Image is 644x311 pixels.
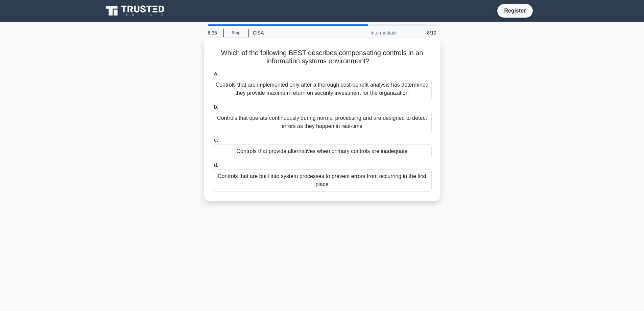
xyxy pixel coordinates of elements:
div: Controls that operate continuously during normal processing and are designed to detect errors as ... [213,111,432,133]
div: CISA [249,26,342,40]
div: Controls that are built into system processes to prevent errors from occurring in the first place [213,169,432,192]
div: Controls that are implemented only after a thorough cost-benefit analysis has determined they pro... [213,78,432,100]
a: Register [500,6,530,15]
span: c. [214,137,218,143]
h5: Which of the following BEST describes compensating controls in an information systems environment? [212,49,432,66]
div: 6:35 [204,26,223,40]
div: Controls that provide alternatives when primary controls are inadequate [213,144,432,158]
div: 8/10 [401,26,440,40]
span: d. [214,162,218,168]
span: b. [214,104,218,110]
a: Stop [223,29,249,37]
span: a. [214,71,218,76]
div: Intermediate [342,26,401,40]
